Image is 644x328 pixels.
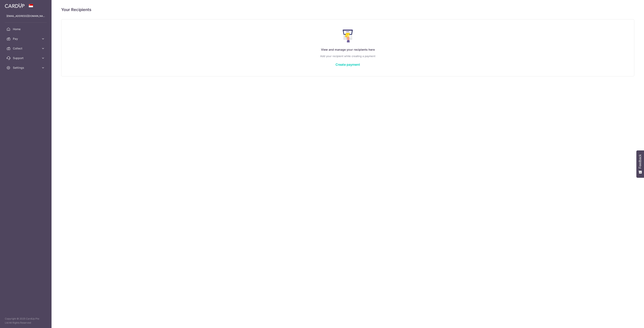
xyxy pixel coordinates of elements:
[618,316,640,326] iframe: Opens a widget where you can find more information
[13,46,39,50] span: Collect
[13,56,39,60] span: Support
[6,14,45,18] p: [EMAIL_ADDRESS][DOMAIN_NAME]
[335,63,360,67] a: Create payment
[13,37,39,41] span: Pay
[636,150,644,178] button: Feedback - Show survey
[13,27,39,31] span: Home
[638,154,642,168] span: Feedback
[13,66,39,70] span: Settings
[69,54,626,58] p: Add your recipient while creating a payment
[5,3,25,8] img: CardUp
[343,30,353,42] img: Make Payment
[69,47,626,52] p: View and manage your recipients here
[61,6,634,13] h4: Your Recipients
